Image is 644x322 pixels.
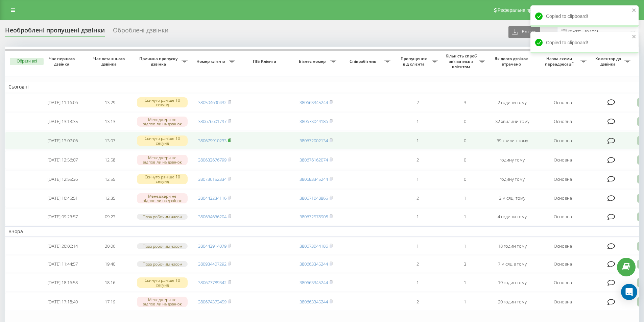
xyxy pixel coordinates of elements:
[488,170,536,188] td: годину тому
[300,176,328,182] a: 380683345244
[494,56,530,67] span: Як довго дзвінок втрачено
[441,190,488,207] td: 1
[441,256,488,272] td: 3
[300,261,328,267] a: 380663345244
[394,256,441,272] td: 2
[39,256,86,272] td: [DATE] 11:44:57
[39,113,86,130] td: [DATE] 13:13:35
[86,208,134,225] td: 09:23
[137,277,188,288] div: Скинуто раніше 10 секунд
[198,195,226,201] a: 380443234116
[137,297,188,307] div: Менеджери не відповіли на дзвінок
[300,279,328,286] a: 380663345244
[137,155,188,165] div: Менеджери не відповіли на дзвінок
[394,113,441,130] td: 1
[441,94,488,112] td: 3
[498,7,547,13] span: Реферальна програма
[300,157,328,163] a: 380676162074
[198,243,226,249] a: 380443914079
[39,151,86,169] td: [DATE] 12:56:07
[300,195,328,201] a: 380671048865
[137,97,188,107] div: Скинуто раніше 10 секунд
[394,94,441,112] td: 2
[194,59,229,64] span: Номер клієнта
[394,170,441,188] td: 1
[137,214,188,220] div: Поза робочим часом
[441,151,488,169] td: 0
[198,176,226,182] a: 380736152334
[632,34,637,40] button: close
[86,238,134,254] td: 20:06
[137,243,188,249] div: Поза робочим часом
[86,94,134,112] td: 13:29
[300,214,328,220] a: 380672578908
[39,293,86,311] td: [DATE] 17:18:40
[198,279,226,286] a: 380677789342
[441,238,488,254] td: 1
[300,243,328,249] a: 380673044186
[86,151,134,169] td: 12:58
[5,27,105,37] div: Необроблені пропущені дзвінки
[198,214,226,220] a: 380634636204
[86,190,134,207] td: 12:35
[198,99,226,105] a: 380504690432
[300,118,328,124] a: 380673044186
[198,299,226,305] a: 380674373459
[394,151,441,169] td: 2
[536,190,590,207] td: Основна
[137,174,188,184] div: Скинуто раніше 10 секунд
[198,157,226,163] a: 380633676799
[300,138,328,144] a: 380672002134
[441,293,488,311] td: 1
[394,238,441,254] td: 1
[300,99,328,105] a: 380663345244
[488,293,536,311] td: 20 годин тому
[488,256,536,272] td: 7 місяців тому
[397,56,432,67] span: Пропущених від клієнта
[441,132,488,150] td: 0
[536,238,590,254] td: Основна
[198,138,226,144] a: 380679910233
[445,53,479,69] span: Кількість спроб зв'язатись з клієнтом
[343,59,384,64] span: Співробітник
[508,26,540,38] button: Експорт
[44,56,81,67] span: Час першого дзвінка
[394,190,441,207] td: 2
[536,274,590,292] td: Основна
[530,32,639,53] div: Copied to clipboard!
[536,293,590,311] td: Основна
[536,113,590,130] td: Основна
[539,56,580,67] span: Назва схеми переадресації
[86,256,134,272] td: 19:40
[394,132,441,150] td: 1
[536,132,590,150] td: Основна
[296,59,330,64] span: Бізнес номер
[394,274,441,292] td: 1
[488,274,536,292] td: 19 годин тому
[488,238,536,254] td: 18 годин тому
[113,27,168,37] div: Оброблені дзвінки
[632,7,637,14] button: close
[39,170,86,188] td: [DATE] 12:55:36
[198,261,226,267] a: 380934407292
[621,284,637,300] div: Open Intercom Messenger
[39,94,86,112] td: [DATE] 11:16:06
[488,151,536,169] td: годину тому
[244,59,287,64] span: ПІБ Клієнта
[137,135,188,146] div: Скинуто раніше 10 секунд
[530,5,639,27] div: Copied to clipboard!
[86,132,134,150] td: 13:07
[300,299,328,305] a: 380663345244
[39,274,86,292] td: [DATE] 18:16:58
[137,261,188,267] div: Поза робочим часом
[536,94,590,112] td: Основна
[488,94,536,112] td: 2 години тому
[39,190,86,207] td: [DATE] 10:45:51
[39,132,86,150] td: [DATE] 13:07:06
[137,117,188,127] div: Менеджери не відповіли на дзвінок
[394,293,441,311] td: 2
[441,208,488,225] td: 1
[536,170,590,188] td: Основна
[536,208,590,225] td: Основна
[441,170,488,188] td: 0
